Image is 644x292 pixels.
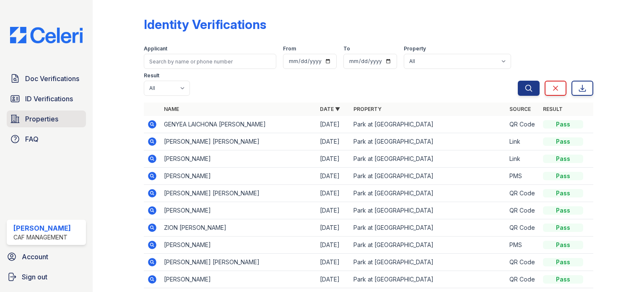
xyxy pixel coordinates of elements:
div: Pass [543,275,583,284]
a: Account [3,248,89,265]
label: From [283,45,296,52]
div: Pass [543,189,583,197]
span: Doc Verifications [25,74,79,84]
a: Date ▼ [320,106,340,112]
div: Identity Verifications [144,17,266,32]
td: Park at [GEOGRAPHIC_DATA] [350,271,506,288]
td: Park at [GEOGRAPHIC_DATA] [350,185,506,202]
div: Pass [543,241,583,249]
td: QR Code [506,116,540,133]
td: [PERSON_NAME] [PERSON_NAME] [161,254,317,271]
span: Properties [25,114,58,124]
td: [DATE] [317,237,350,254]
span: Sign out [22,272,47,282]
div: Pass [543,120,583,129]
td: QR Code [506,219,540,237]
td: [PERSON_NAME] [PERSON_NAME] [161,133,317,150]
label: Property [404,45,426,52]
div: Pass [543,172,583,180]
td: [DATE] [317,254,350,271]
td: QR Code [506,185,540,202]
td: [DATE] [317,116,350,133]
td: [DATE] [317,150,350,168]
div: Pass [543,206,583,215]
td: Park at [GEOGRAPHIC_DATA] [350,150,506,168]
td: QR Code [506,202,540,219]
span: Account [22,252,48,262]
td: Park at [GEOGRAPHIC_DATA] [350,202,506,219]
td: GENYEA LAICHONA [PERSON_NAME] [161,116,317,133]
img: CE_Logo_Blue-a8612792a0a2168367f1c8372b55b34899dd931a85d93a1a3d3e32e68fde9ad4.png [3,27,89,43]
td: Park at [GEOGRAPHIC_DATA] [350,133,506,150]
td: Park at [GEOGRAPHIC_DATA] [350,219,506,237]
td: [PERSON_NAME] [161,150,317,168]
a: Name [164,106,179,112]
td: [DATE] [317,271,350,288]
td: QR Code [506,254,540,271]
td: PMS [506,237,540,254]
a: ID Verifications [7,90,86,107]
a: Result [543,106,563,112]
td: [PERSON_NAME] [PERSON_NAME] [161,185,317,202]
td: Park at [GEOGRAPHIC_DATA] [350,116,506,133]
div: CAF Management [13,233,71,242]
td: Park at [GEOGRAPHIC_DATA] [350,168,506,185]
label: Applicant [144,45,167,52]
td: PMS [506,168,540,185]
span: ID Verifications [25,94,73,104]
td: Park at [GEOGRAPHIC_DATA] [350,254,506,271]
td: [PERSON_NAME] [161,271,317,288]
td: [DATE] [317,202,350,219]
a: Sign out [3,268,89,285]
td: ZION [PERSON_NAME] [161,219,317,237]
td: [PERSON_NAME] [161,168,317,185]
td: [PERSON_NAME] [161,202,317,219]
td: [DATE] [317,185,350,202]
a: FAQ [7,131,86,147]
div: [PERSON_NAME] [13,223,71,233]
td: Link [506,133,540,150]
input: Search by name or phone number [144,54,276,69]
td: [DATE] [317,219,350,237]
td: Park at [GEOGRAPHIC_DATA] [350,237,506,254]
div: Pass [543,224,583,232]
a: Property [353,106,382,112]
a: Doc Verifications [7,70,86,87]
div: Pass [543,258,583,266]
td: [DATE] [317,133,350,150]
td: [PERSON_NAME] [161,237,317,254]
a: Source [509,106,531,112]
td: Link [506,150,540,168]
span: FAQ [25,134,39,144]
td: QR Code [506,271,540,288]
td: [DATE] [317,168,350,185]
div: Pass [543,155,583,163]
a: Properties [7,110,86,127]
label: To [343,45,350,52]
label: Result [144,72,159,79]
div: Pass [543,137,583,146]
